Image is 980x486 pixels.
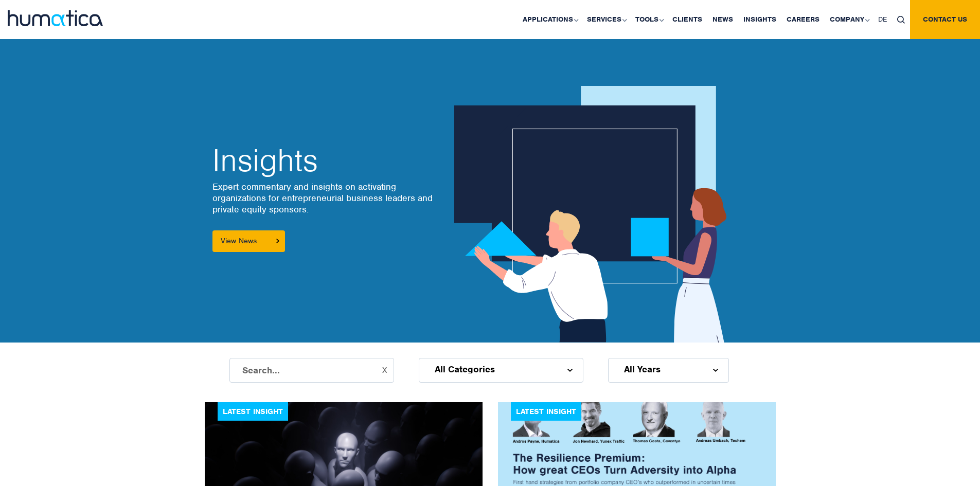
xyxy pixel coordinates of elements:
[382,366,387,374] button: X
[212,230,285,252] a: View News
[878,15,887,24] span: DE
[8,10,103,26] img: logo
[276,239,279,243] img: arrowicon
[435,365,495,373] span: All Categories
[212,181,434,215] p: Expert commentary and insights on activating organizations for entrepreneurial business leaders a...
[229,358,394,383] input: Search...
[624,365,661,373] span: All Years
[897,16,905,24] img: search_icon
[567,369,572,372] img: d_arroww
[454,86,738,343] img: about_banner1
[218,402,288,421] div: Latest Insight
[511,402,581,421] div: Latest Insight
[212,145,434,176] h2: Insights
[713,369,718,372] img: d_arroww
